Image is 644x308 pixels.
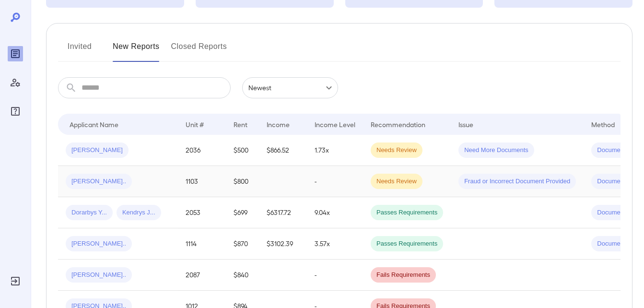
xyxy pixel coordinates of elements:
[242,77,338,98] div: Newest
[178,260,226,291] td: 2087
[307,260,363,291] td: -
[371,177,422,186] span: Needs Review
[226,197,259,228] td: $699
[226,135,259,166] td: $500
[178,228,226,260] td: 1114
[66,239,132,249] span: [PERSON_NAME]..
[267,118,290,130] div: Income
[178,166,226,197] td: 1103
[70,118,118,130] div: Applicant Name
[315,118,355,130] div: Income Level
[178,197,226,228] td: 2053
[307,166,363,197] td: -
[8,75,23,90] div: Manage Users
[307,228,363,260] td: 3.57x
[66,208,113,217] span: Dorarbys Y...
[371,146,422,155] span: Needs Review
[66,146,129,155] span: [PERSON_NAME]
[186,118,204,130] div: Unit #
[458,177,576,186] span: Fraud or Incorrect Document Provided
[66,177,132,186] span: [PERSON_NAME]..
[66,271,132,280] span: [PERSON_NAME]..
[226,228,259,260] td: $870
[8,104,23,119] div: FAQ
[591,118,615,130] div: Method
[226,260,259,291] td: $840
[307,197,363,228] td: 9.04x
[178,135,226,166] td: 2036
[371,118,425,130] div: Recommendation
[371,239,443,249] span: Passes Requirements
[371,208,443,217] span: Passes Requirements
[259,228,307,260] td: $3102.39
[226,166,259,197] td: $800
[117,208,161,217] span: Kendrys J...
[8,46,23,61] div: Reports
[458,146,534,155] span: Need More Documents
[259,135,307,166] td: $866.52
[113,39,160,62] button: New Reports
[234,118,249,130] div: Rent
[171,39,227,62] button: Closed Reports
[371,271,436,280] span: Fails Requirements
[8,273,23,289] div: Log Out
[458,118,474,130] div: Issue
[307,135,363,166] td: 1.73x
[259,197,307,228] td: $6317.72
[58,39,101,62] button: Invited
